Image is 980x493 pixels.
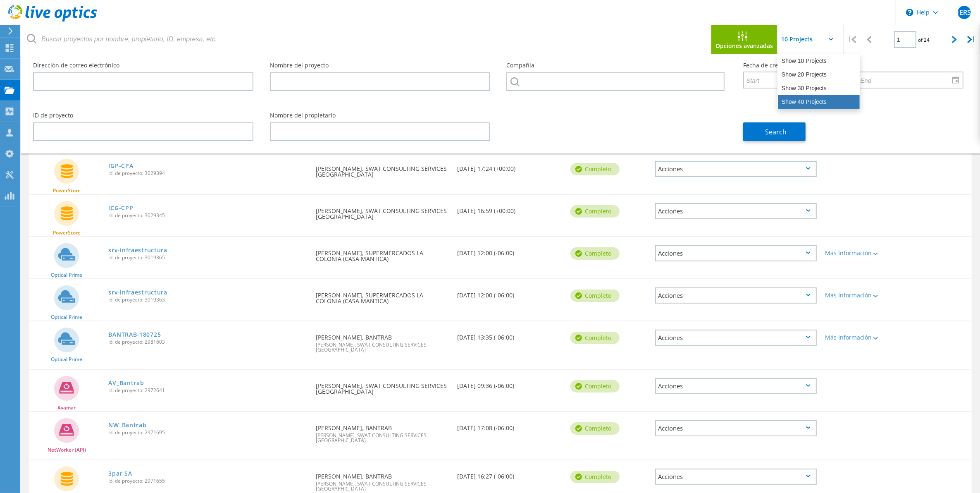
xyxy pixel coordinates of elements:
span: Id. de proyecto: 3029345 [108,213,308,218]
div: Show 40 Projects [778,95,860,109]
div: [PERSON_NAME], BANTRAB [312,321,453,361]
span: Id. de proyecto: 3019365 [108,255,308,260]
div: completo [570,380,620,392]
div: completo [570,163,620,175]
div: [DATE] 16:27 (-06:00) [453,460,566,488]
div: Acciones [655,330,817,346]
span: [PERSON_NAME], SWAT CONSULTING SERVICES [GEOGRAPHIC_DATA] [316,481,449,491]
label: Nombre del proyecto [270,62,490,68]
div: completo [570,205,620,218]
div: Acciones [655,287,817,304]
div: Más Información [825,250,892,256]
div: completo [570,332,620,344]
span: Id. de proyecto: 2971695 [108,430,308,435]
input: Buscar proyectos por nombre, propietario, ID, empresa, etc. [21,25,712,54]
span: of 24 [918,36,930,43]
a: srv-infraestructura [108,290,167,295]
a: BANTRAB-180725 [108,332,161,337]
span: JERS [957,9,971,16]
span: PowerStore [53,188,81,193]
div: [DATE] 13:35 (-06:00) [453,321,566,349]
svg: \n [906,9,913,16]
label: Compañía [506,62,727,68]
a: 3par SA [108,471,132,476]
span: Id. de proyecto: 3019363 [108,297,308,302]
span: Optical Prime [51,315,82,320]
div: [PERSON_NAME], SUPERMERCADOS LA COLONIA (CASA MANTICA) [312,237,453,270]
div: [PERSON_NAME], SWAT CONSULTING SERVICES [GEOGRAPHIC_DATA] [312,370,453,403]
a: srv-infraestructura [108,247,167,253]
div: [DATE] 12:00 (-06:00) [453,279,566,306]
div: completo [570,471,620,483]
div: Show 30 Projects [778,81,860,95]
span: Optical Prime [51,273,82,278]
div: [DATE] 17:08 (-06:00) [453,412,566,439]
input: Start [744,72,842,88]
div: Acciones [655,161,817,177]
span: Id. de proyecto: 2981603 [108,340,308,345]
div: [PERSON_NAME], SWAT CONSULTING SERVICES [GEOGRAPHIC_DATA] [312,195,453,228]
label: Fecha de creación [743,62,963,68]
label: ID de proyecto [33,112,253,118]
span: Opciones avanzadas [716,43,773,49]
span: Optical Prime [51,357,82,362]
span: Id. de proyecto: 2971655 [108,479,308,483]
a: AV_Bantrab [108,380,144,386]
div: [PERSON_NAME], BANTRAB [312,412,453,451]
label: Nombre del propietario [270,112,490,118]
div: | [963,25,980,54]
div: [DATE] 09:36 (-06:00) [453,370,566,397]
div: Acciones [655,203,817,219]
div: Acciones [655,420,817,436]
div: [DATE] 12:00 (-06:00) [453,237,566,264]
div: [DATE] 17:24 (+00:00) [453,153,566,180]
a: Live Optics Dashboard [8,17,97,23]
div: completo [570,247,620,260]
label: Dirección de correo electrónico [33,62,253,68]
span: Avamar [57,405,76,410]
span: [PERSON_NAME], SWAT CONSULTING SERVICES [GEOGRAPHIC_DATA] [316,433,449,443]
span: [PERSON_NAME], SWAT CONSULTING SERVICES [GEOGRAPHIC_DATA] [316,342,449,352]
button: Search [743,122,806,141]
span: Id. de proyecto: 2972641 [108,388,308,393]
div: [PERSON_NAME], SWAT CONSULTING SERVICES [GEOGRAPHIC_DATA] [312,153,453,186]
a: ICG-CPP [108,205,133,211]
div: Show 10 Projects [778,54,860,68]
div: Más Información [825,335,892,340]
span: PowerStore [53,230,81,235]
span: Id. de proyecto: 3029394 [108,171,308,176]
div: Acciones [655,245,817,261]
div: [DATE] 16:59 (+00:00) [453,195,566,222]
div: completo [570,290,620,302]
input: End [858,72,957,88]
span: Search [765,127,787,136]
span: NetWorker (API) [48,448,86,452]
a: NW_Bantrab [108,422,146,428]
div: Más Información [825,292,892,298]
div: Show 20 Projects [778,68,860,81]
div: [PERSON_NAME], SUPERMERCADOS LA COLONIA (CASA MANTICA) [312,279,453,312]
div: completo [570,422,620,435]
a: IGP-CPA [108,163,133,169]
div: | [844,25,861,54]
div: Acciones [655,378,817,394]
div: Acciones [655,469,817,485]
